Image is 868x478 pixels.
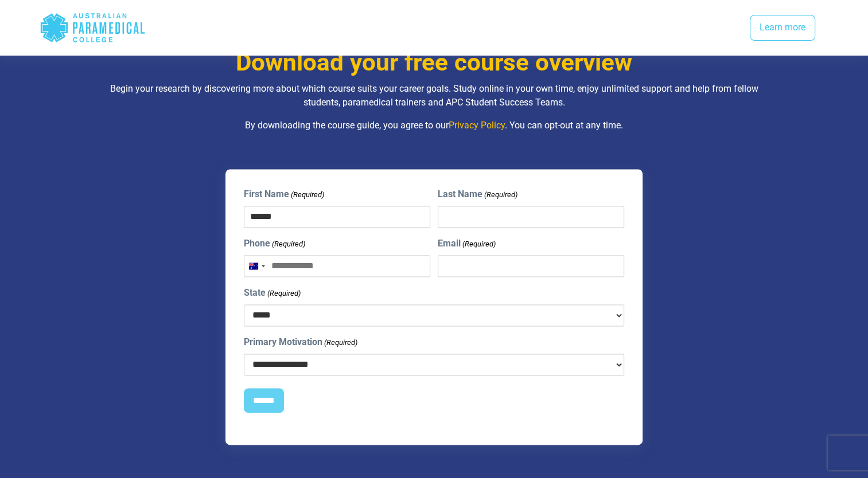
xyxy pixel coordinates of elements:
[484,189,518,201] span: (Required)
[449,120,505,131] a: Privacy Policy
[244,335,357,349] label: Primary Motivation
[266,288,301,299] span: (Required)
[462,238,496,250] span: (Required)
[244,286,301,300] label: State
[438,237,496,250] label: Email
[244,256,268,276] button: Selected country
[40,9,146,46] div: Australian Paramedical College
[438,187,517,201] label: Last Name
[99,82,770,109] p: Begin your research by discovering more about which course suits your career goals. Study online ...
[99,48,770,77] h3: Download your free course overview
[290,189,324,201] span: (Required)
[323,337,357,348] span: (Required)
[271,238,305,250] span: (Required)
[244,187,324,201] label: First Name
[99,119,770,132] p: By downloading the course guide, you agree to our . You can opt-out at any time.
[244,237,305,250] label: Phone
[750,15,815,41] a: Learn more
